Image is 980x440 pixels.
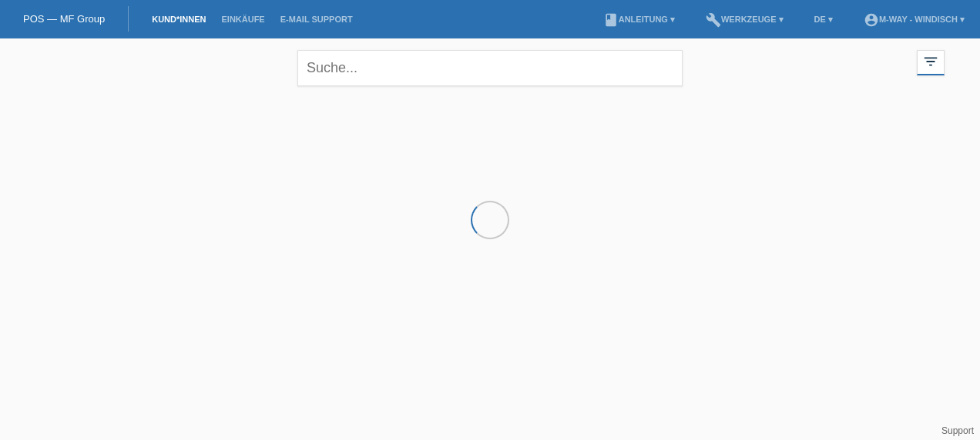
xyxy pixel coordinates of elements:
input: Suche... [297,50,683,86]
a: bookAnleitung ▾ [596,15,683,24]
a: buildWerkzeuge ▾ [698,15,791,24]
a: account_circlem-way - Windisch ▾ [856,15,972,24]
i: filter_list [922,53,939,70]
a: Einkäufe [213,15,272,24]
i: account_circle [864,12,879,28]
i: build [706,12,721,28]
a: DE ▾ [807,15,841,24]
i: book [603,12,619,28]
a: POS — MF Group [23,13,105,25]
a: Kund*innen [144,15,213,24]
a: Support [941,425,974,436]
a: E-Mail Support [273,15,361,24]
